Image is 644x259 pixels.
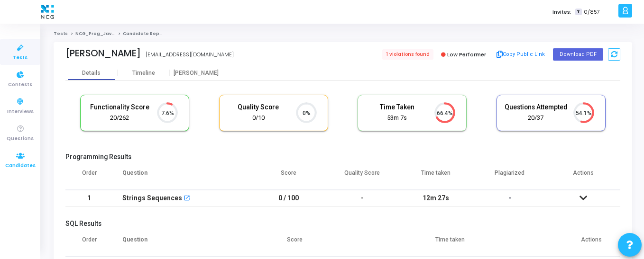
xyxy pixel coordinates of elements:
[123,31,166,36] span: Candidate Report
[252,230,338,257] th: Score
[88,114,151,123] div: 20/262
[38,2,56,21] img: logo
[553,48,603,61] button: Download PDF
[547,163,621,190] th: Actions
[584,8,600,16] span: 0/857
[113,230,252,257] th: Question
[252,190,326,206] td: 0 / 100
[184,196,190,202] mat-icon: open_in_new
[88,103,151,111] h5: Functionality Score
[399,163,473,190] th: Time taken
[65,153,620,161] h5: Programming Results
[552,8,571,16] label: Invites:
[338,230,562,257] th: Time taken
[170,70,222,77] div: [PERSON_NAME]
[562,230,620,257] th: Actions
[13,54,28,62] span: Tests
[227,114,290,123] div: 0/10
[122,190,182,206] div: Strings Sequences
[447,51,486,58] span: Low Performer
[325,190,399,206] td: -
[75,31,150,36] a: NCG_Prog_JavaFS_2025_Test
[54,31,68,36] a: Tests
[54,31,632,37] nav: breadcrumb
[508,194,511,202] span: -
[504,103,568,111] h5: Questions Attempted
[575,9,581,16] span: T
[113,163,252,190] th: Question
[252,163,326,190] th: Score
[382,49,433,60] span: 1 violations found
[8,81,32,89] span: Contests
[227,103,290,111] h5: Quality Score
[65,48,141,59] div: [PERSON_NAME]
[399,190,473,206] td: 12m 27s
[7,135,34,143] span: Questions
[504,114,568,123] div: 20/37
[65,190,113,206] td: 1
[494,47,548,62] button: Copy Public Link
[325,163,399,190] th: Quality Score
[132,70,155,77] div: Timeline
[7,108,34,116] span: Interviews
[473,163,547,190] th: Plagiarized
[65,163,113,190] th: Order
[365,103,429,111] h5: Time Taken
[146,51,234,59] div: [EMAIL_ADDRESS][DOMAIN_NAME]
[65,220,620,228] h5: SQL Results
[82,70,101,77] div: Details
[5,162,36,170] span: Candidates
[65,230,113,257] th: Order
[365,114,429,123] div: 53m 7s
